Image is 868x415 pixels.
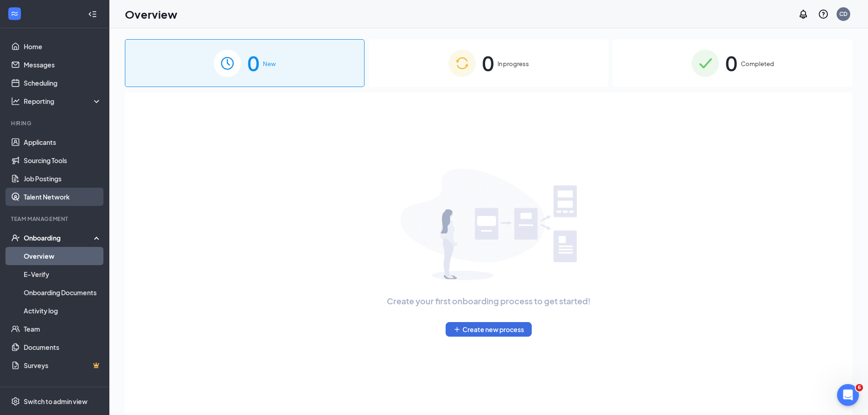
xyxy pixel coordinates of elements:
[11,233,20,242] svg: UserCheck
[24,397,87,406] div: Switch to admin view
[24,320,102,338] a: Team
[798,9,809,20] svg: Notifications
[88,10,97,19] svg: Collapse
[11,215,100,223] div: Team Management
[482,47,494,79] span: 0
[818,9,829,20] svg: QuestionInfo
[11,97,20,106] svg: Analysis
[741,59,774,68] span: Completed
[247,47,259,79] span: 0
[24,188,102,206] a: Talent Network
[11,119,100,127] div: Hiring
[446,322,532,337] button: PlusCreate new process
[24,133,102,151] a: Applicants
[387,295,591,307] span: Create your first onboarding process to get started!
[498,59,529,68] span: In progress
[24,74,102,92] a: Scheduling
[839,10,847,18] div: CD
[837,384,859,406] iframe: Intercom live chat
[24,233,94,242] div: Onboarding
[24,302,102,320] a: Activity log
[24,37,102,56] a: Home
[125,6,177,22] h1: Overview
[725,47,737,79] span: 0
[856,384,863,391] span: 6
[24,265,102,283] a: E-Verify
[24,338,102,356] a: Documents
[24,169,102,188] a: Job Postings
[24,97,102,106] div: Reporting
[24,283,102,302] a: Onboarding Documents
[453,326,461,333] svg: Plus
[24,151,102,169] a: Sourcing Tools
[263,59,276,68] span: New
[24,356,102,374] a: SurveysCrown
[11,397,20,406] svg: Settings
[10,9,19,18] svg: WorkstreamLogo
[24,56,102,74] a: Messages
[24,247,102,265] a: Overview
